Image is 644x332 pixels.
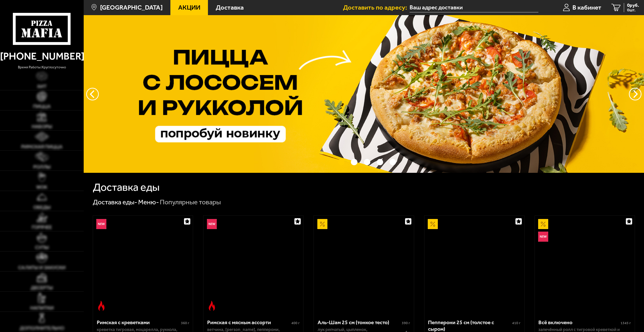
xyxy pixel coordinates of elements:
img: Новинка [96,219,106,229]
span: Десерты [31,285,53,290]
span: 1345 г [621,321,631,325]
span: Супы [35,245,49,250]
div: Римская с креветками [97,319,180,326]
h1: Доставка еды [93,182,160,193]
span: Напитки [30,306,54,311]
div: Римская с мясным ассорти [207,319,290,326]
span: 0 шт. [627,8,639,12]
span: WOK [36,185,47,190]
span: 400 г [291,321,300,325]
img: Акционный [428,219,438,229]
div: Популярные товары [160,198,221,207]
a: АкционныйАль-Шам 25 см (тонкое тесто) [314,216,414,314]
span: 360 г [181,321,189,325]
button: точки переключения [364,159,371,165]
span: Римская пицца [21,144,63,149]
a: АкционныйПепперони 25 см (толстое с сыром) [424,216,524,314]
span: В кабинет [572,4,601,11]
a: АкционныйНовинкаВсё включено [535,216,635,314]
span: Доставить по адресу: [343,4,410,11]
button: точки переключения [377,159,383,165]
div: Аль-Шам 25 см (тонкое тесто) [318,319,401,326]
img: Острое блюдо [96,301,106,311]
span: Дополнительно [20,326,64,331]
span: Хит [37,84,47,89]
span: Обеды [33,205,51,210]
span: Акции [178,4,200,11]
img: Острое блюдо [207,301,217,311]
div: Всё включено [538,319,619,326]
span: Салаты и закуски [18,265,66,270]
span: 410 г [512,321,520,325]
button: точки переключения [351,159,357,165]
span: 390 г [402,321,410,325]
img: Новинка [207,219,217,229]
span: [GEOGRAPHIC_DATA] [100,4,163,11]
a: НовинкаОстрое блюдоРимская с мясным ассорти [203,216,303,314]
a: НовинкаОстрое блюдоРимская с креветками [93,216,193,314]
img: Новинка [538,232,548,242]
input: Ваш адрес доставки [410,3,538,12]
span: Доставка [216,4,244,11]
a: Меню- [138,198,159,206]
span: Роллы [33,164,51,170]
span: Наборы [32,124,52,129]
a: Доставка еды- [93,198,137,206]
img: Акционный [538,219,548,229]
span: Пицца [33,104,51,109]
span: Горячее [32,225,52,230]
button: точки переключения [338,159,345,165]
span: 0 руб. [627,3,639,8]
div: Пепперони 25 см (толстое с сыром) [428,319,511,332]
img: Акционный [317,219,327,229]
button: предыдущий [629,88,641,100]
button: точки переключения [390,159,396,165]
button: следующий [86,88,99,100]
